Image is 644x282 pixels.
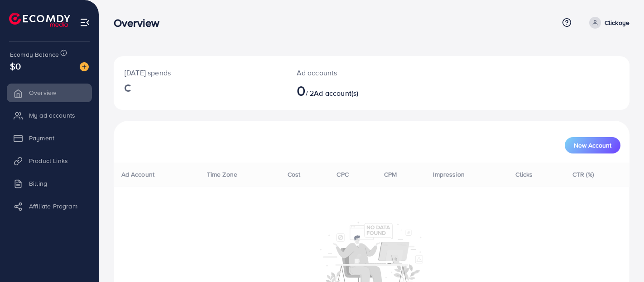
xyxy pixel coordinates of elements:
[125,67,275,78] p: [DATE] spends
[314,88,358,98] span: Ad account(s)
[297,67,404,78] p: Ad accounts
[574,142,611,148] span: New Account
[80,62,89,71] img: image
[10,50,59,59] span: Ecomdy Balance
[114,16,167,30] h3: Overview
[80,17,90,28] img: menu
[297,82,404,99] h2: / 2
[10,59,21,73] span: $0
[297,80,306,101] span: 0
[586,17,630,29] a: Clickoye
[605,17,630,28] p: Clickoye
[9,13,70,27] img: logo
[565,137,620,153] button: New Account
